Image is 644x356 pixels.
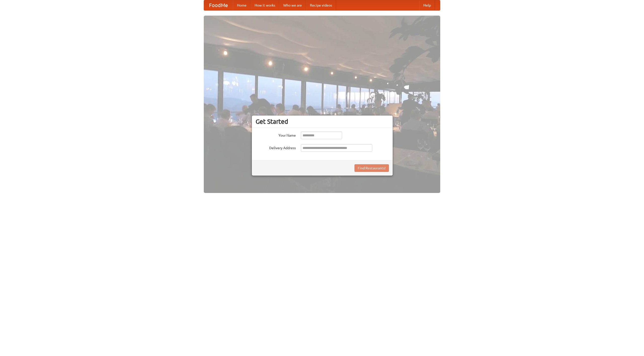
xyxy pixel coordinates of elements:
a: How it works [251,0,279,10]
label: Delivery Address [256,144,296,150]
h3: Get Started [256,118,389,125]
label: Your Name [256,132,296,138]
a: Home [233,0,251,10]
a: Help [419,0,435,10]
button: Find Restaurants! [354,164,389,172]
a: Recipe videos [306,0,336,10]
a: Who we are [279,0,306,10]
a: FoodMe [204,0,233,10]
